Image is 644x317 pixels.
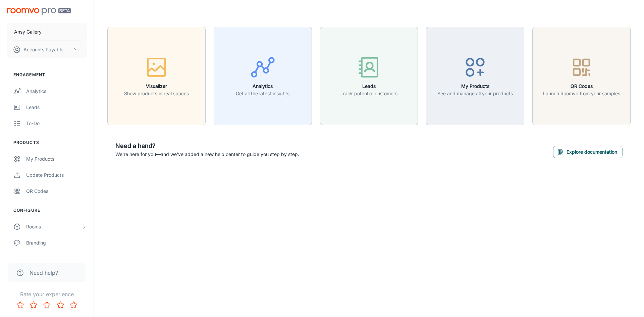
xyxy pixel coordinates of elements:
[340,83,397,90] h6: Leads
[26,120,87,127] div: To-do
[320,27,418,125] button: LeadsTrack potential customers
[236,83,289,90] h6: Analytics
[543,90,620,97] p: Launch Roomvo from your samples
[124,90,189,97] p: Show products in real spaces
[23,46,63,53] p: Accounts Payable
[214,72,312,79] a: AnalyticsGet all the latest insights
[532,72,631,79] a: QR CodesLaunch Roomvo from your samples
[7,41,87,58] button: Accounts Payable
[26,104,87,111] div: Leads
[437,90,513,97] p: See and manage all your products
[26,155,87,163] div: My Products
[107,27,206,125] button: VisualizerShow products in real spaces
[553,148,623,155] a: Explore documentation
[7,23,87,41] button: Ansy Gallery
[320,72,418,79] a: LeadsTrack potential customers
[14,28,42,36] p: Ansy Gallery
[236,90,289,97] p: Get all the latest insights
[26,88,87,95] div: Analytics
[426,27,524,125] button: My ProductsSee and manage all your products
[7,8,71,15] img: Roomvo PRO Beta
[426,72,524,79] a: My ProductsSee and manage all your products
[214,27,312,125] button: AnalyticsGet all the latest insights
[115,151,299,158] p: We're here for you—and we've added a new help center to guide you step by step.
[553,146,623,158] button: Explore documentation
[26,188,87,195] div: QR Codes
[115,141,299,151] h6: Need a hand?
[124,83,189,90] h6: Visualizer
[543,83,620,90] h6: QR Codes
[26,171,87,179] div: Update Products
[532,27,631,125] button: QR CodesLaunch Roomvo from your samples
[340,90,397,97] p: Track potential customers
[437,83,513,90] h6: My Products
